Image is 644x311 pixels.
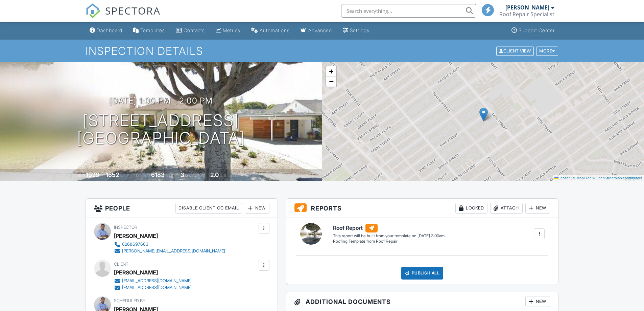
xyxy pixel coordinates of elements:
h1: [STREET_ADDRESS] [GEOGRAPHIC_DATA] [77,112,245,148]
a: 6268697663 [114,241,225,248]
div: 2.0 [210,171,219,178]
div: Client View [496,46,534,55]
h3: [DATE] 1:00 pm - 2:00 pm [109,96,213,105]
a: [EMAIL_ADDRESS][DOMAIN_NAME] [114,284,192,291]
div: 6268697663 [122,242,148,247]
div: [EMAIL_ADDRESS][DOMAIN_NAME] [122,285,192,290]
div: Support Center [519,27,555,33]
a: Support Center [509,24,557,37]
div: 1652 [106,171,119,178]
span: SPECTORA [105,3,161,18]
div: Templates [140,27,165,33]
div: [PERSON_NAME] [114,267,158,277]
a: SPECTORA [86,9,161,23]
a: Leaflet [554,176,570,180]
div: 1939 [86,171,99,178]
a: Client View [496,48,535,53]
div: Settings [350,27,369,33]
div: 6183 [151,171,165,178]
div: Advanced [308,27,332,33]
a: Metrics [213,24,243,37]
div: Contacts [184,27,205,33]
div: Disable Client CC Email [175,203,242,214]
a: Zoom in [326,66,336,76]
a: Automations (Basic) [248,24,292,37]
div: Metrics [223,27,240,33]
div: This report will be built from your template on [DATE] 3:00am [333,233,445,239]
div: 3 [181,171,184,178]
div: [EMAIL_ADDRESS][DOMAIN_NAME] [122,278,192,284]
span: Client [114,262,128,267]
span: sq.ft. [166,173,174,178]
div: New [245,203,269,214]
a: Advanced [298,24,335,37]
span: − [329,77,333,86]
a: [EMAIL_ADDRESS][DOMAIN_NAME] [114,277,192,284]
div: Dashboard [97,27,122,33]
span: | [571,176,572,180]
a: [PERSON_NAME][EMAIL_ADDRESS][DOMAIN_NAME] [114,248,225,254]
div: Publish All [401,267,444,280]
div: [PERSON_NAME][EMAIL_ADDRESS][DOMAIN_NAME] [122,248,225,254]
a: Zoom out [326,76,336,87]
a: © OpenStreetMap contributors [592,176,642,180]
span: Scheduled By [114,298,145,303]
span: Inspector [114,225,137,230]
div: New [525,296,550,307]
a: © MapTiler [573,176,591,180]
h6: Roof Report [333,224,445,232]
a: Settings [340,24,372,37]
span: Built [77,173,85,178]
img: The Best Home Inspection Software - Spectora [86,3,100,18]
h3: People [86,199,278,218]
h3: Reports [286,199,558,218]
span: sq. ft. [120,173,129,178]
h1: Inspection Details [86,45,559,57]
span: + [329,67,333,75]
div: Attach [490,203,523,214]
span: bedrooms [185,173,204,178]
div: Roof Repair Specialist [499,11,554,18]
input: Search everything... [341,4,476,18]
div: Automations [260,27,290,33]
div: [PERSON_NAME] [505,4,549,11]
span: bathrooms [220,173,239,178]
img: Marker [479,108,488,121]
div: New [525,203,550,214]
div: Locked [455,203,487,214]
a: Dashboard [87,24,125,37]
div: [PERSON_NAME] [114,231,158,241]
a: Templates [130,24,168,37]
span: Lot Size [136,173,150,178]
div: Roofing Template from Roof Repair [333,239,445,244]
a: Contacts [173,24,208,37]
div: More [536,46,558,55]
